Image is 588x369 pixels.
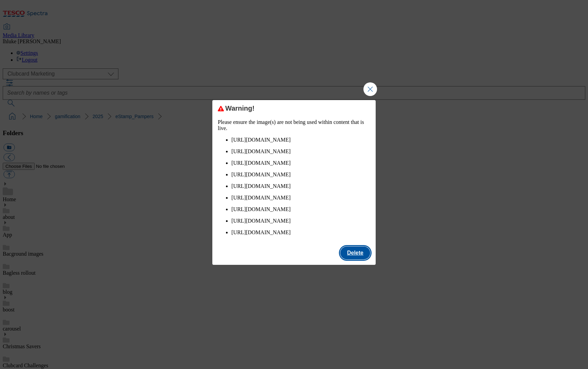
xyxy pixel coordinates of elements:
p: [URL][DOMAIN_NAME] [231,195,370,201]
button: Close Modal [363,82,377,96]
p: [URL][DOMAIN_NAME] [231,148,370,155]
p: [URL][DOMAIN_NAME] [231,183,370,189]
p: [URL][DOMAIN_NAME] [231,218,370,224]
p: [URL][DOMAIN_NAME] [231,206,370,212]
p: [URL][DOMAIN_NAME] [231,229,370,236]
button: Delete [340,246,370,259]
div: Modal [212,100,376,265]
p: [URL][DOMAIN_NAME] [231,137,370,143]
p: [URL][DOMAIN_NAME] [231,160,370,166]
div: Warning! [218,104,370,112]
p: [URL][DOMAIN_NAME] [231,172,370,178]
p: Please ensure the image(s) are not being used within content that is live. [218,119,370,131]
